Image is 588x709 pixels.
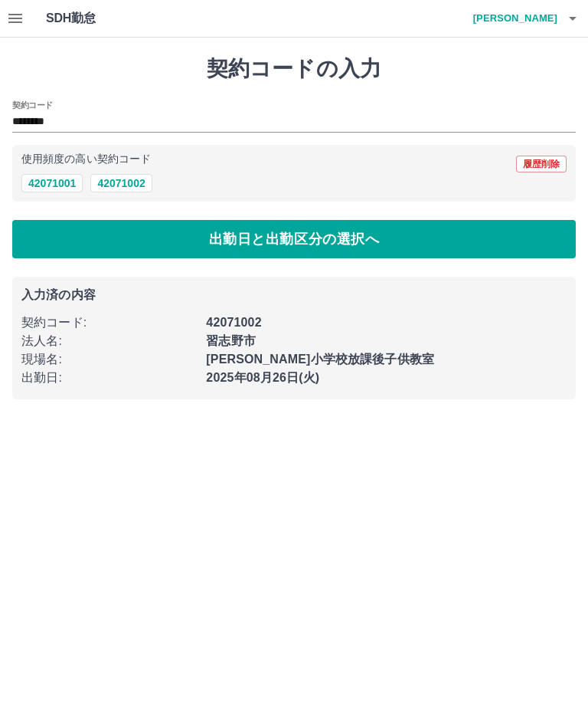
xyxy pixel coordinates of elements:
[12,220,576,258] button: 出勤日と出勤区分の選択へ
[206,316,261,329] b: 42071002
[21,174,83,192] button: 42071001
[90,174,152,192] button: 42071002
[516,156,567,172] button: 履歴削除
[21,289,567,301] p: 入力済の内容
[12,99,53,111] h2: 契約コード
[206,334,256,347] b: 習志野市
[21,154,151,165] p: 使用頻度の高い契約コード
[206,353,434,366] b: [PERSON_NAME]小学校放課後子供教室
[21,332,197,350] p: 法人名 :
[21,369,197,387] p: 出勤日 :
[206,371,319,384] b: 2025年08月26日(火)
[12,56,576,82] h1: 契約コードの入力
[21,350,197,369] p: 現場名 :
[21,313,197,332] p: 契約コード :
